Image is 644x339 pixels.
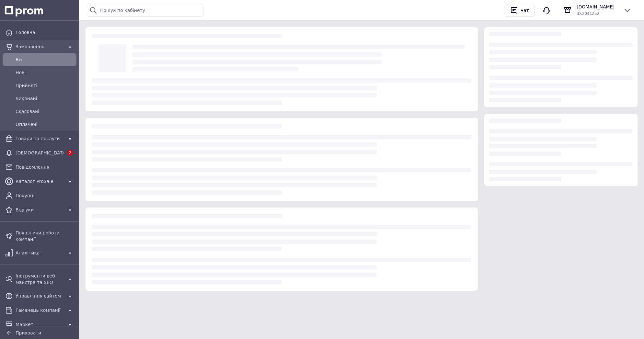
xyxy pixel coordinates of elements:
[16,29,74,36] span: Головна
[16,250,63,256] span: Аналітика
[16,192,74,199] span: Покупці
[16,321,63,328] span: Маркет
[577,11,599,16] span: ID: 2041252
[16,330,41,335] span: Приховати
[16,69,74,76] span: Нові
[16,95,74,102] span: Виконані
[16,121,74,128] span: Оплачені
[16,82,74,89] span: Прийняті
[16,108,74,115] span: Скасовані
[519,6,530,15] div: Чат
[67,150,73,156] span: 2
[16,230,74,243] span: Показники роботи компанії
[16,164,74,170] span: Повідомлення
[16,293,63,299] span: Управління сайтом
[505,4,535,17] button: Чат
[16,178,63,185] span: Каталог ProSale
[16,150,63,156] span: [DEMOGRAPHIC_DATA]
[16,273,63,286] span: Інструменти веб-майстра та SEO
[87,4,203,17] input: Пошук по кабінету
[16,135,63,142] span: Товари та послуги
[16,307,63,313] span: Гаманець компанії
[16,56,74,63] span: Всi
[16,207,63,213] span: Відгуки
[577,4,618,10] span: [DOMAIN_NAME]
[16,43,63,50] span: Замовлення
